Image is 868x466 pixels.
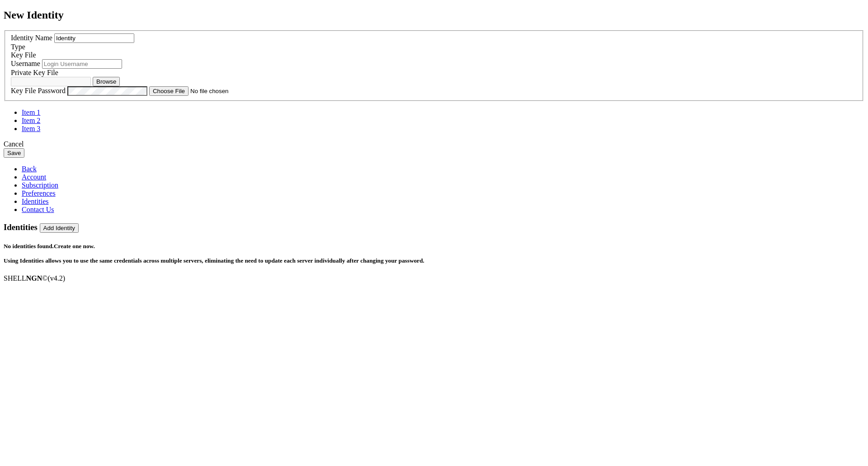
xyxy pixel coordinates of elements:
a: Subscription [22,181,58,189]
input: Login Username [42,59,122,69]
a: Item 1 [22,108,40,116]
label: Key File Password [11,87,66,94]
label: Identity Name [11,34,52,42]
b: NGN [26,274,42,282]
label: Type [11,43,25,51]
div: Cancel [4,140,864,148]
a: Create one now. [54,243,95,249]
a: Item 2 [22,117,40,124]
a: Back [22,165,37,173]
button: Add Identity [40,223,79,233]
h2: New Identity [4,9,864,21]
span: Key File [11,51,36,59]
div: Key File [11,51,857,59]
h5: No identities found. Using Identities allows you to use the same credentials across multiple serv... [4,243,864,264]
label: Username [11,60,40,67]
a: Identities [22,198,49,205]
span: SHELL © [4,274,65,282]
h3: Identities [4,222,864,233]
a: Account [22,173,46,181]
a: Contact Us [22,206,54,213]
button: Save [4,148,24,158]
button: Browse [93,77,120,86]
a: Item 3 [22,125,40,132]
span: 4.2.0 [48,274,66,282]
label: Private Key File [11,69,58,76]
a: Preferences [22,189,56,197]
